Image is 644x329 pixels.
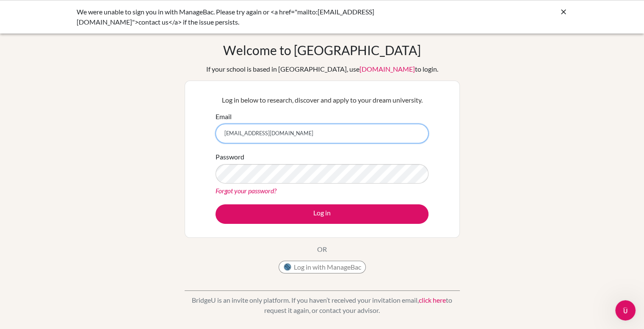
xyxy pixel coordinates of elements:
button: Log in with ManageBac [279,261,366,273]
button: Log in [216,204,428,224]
div: We were unable to sign you in with ManageBac. Please try again or <a href="mailto:[EMAIL_ADDRESS]... [77,7,441,27]
label: Password [216,152,244,162]
h1: Welcome to [GEOGRAPHIC_DATA] [223,42,421,58]
p: BridgeU is an invite only platform. If you haven’t received your invitation email, to request it ... [185,295,460,315]
a: click here [419,296,446,304]
p: OR [317,244,327,254]
a: Forgot your password? [216,187,276,195]
label: Email [216,112,232,122]
a: [DOMAIN_NAME] [359,65,415,73]
iframe: Intercom live chat [615,300,636,321]
p: Log in below to research, discover and apply to your dream university. [216,95,428,105]
div: If your school is based in [GEOGRAPHIC_DATA], use to login. [206,64,438,74]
